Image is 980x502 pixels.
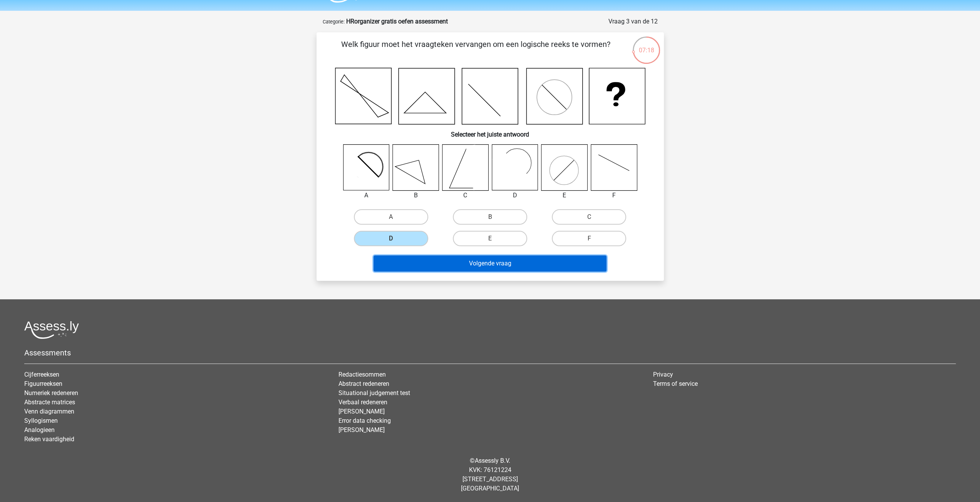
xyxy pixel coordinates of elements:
a: [PERSON_NAME] [338,426,385,434]
label: B [453,209,527,225]
button: Volgende vraag [374,255,606,272]
a: Abstract redeneren [338,380,389,387]
a: Verbaal redeneren [338,399,387,406]
a: Redactiesommen [338,371,386,378]
div: A [337,191,395,200]
a: Analogieen [24,426,55,434]
a: Assessly B.V. [475,457,510,464]
a: Situational judgement test [338,389,410,397]
h6: Selecteer het juiste antwoord [329,125,652,138]
div: E [535,191,593,200]
div: © KVK: 76121224 [STREET_ADDRESS] [GEOGRAPHIC_DATA] [18,450,962,499]
a: Terms of service [653,380,698,387]
strong: HRorganizer gratis oefen assessment [346,18,448,25]
div: 07:18 [632,36,661,55]
a: Abstracte matrices [24,399,75,406]
div: D [486,191,544,200]
label: A [354,209,428,225]
a: Numeriek redeneren [24,389,78,397]
label: E [453,231,527,246]
a: Error data checking [338,417,391,424]
p: Welk figuur moet het vraagteken vervangen om een logische reeks te vormen? [329,38,623,62]
a: Cijferreeksen [24,371,59,378]
a: Reken vaardigheid [24,435,74,443]
h5: Assessments [24,348,956,357]
div: F [585,191,643,200]
label: F [552,231,626,246]
a: Syllogismen [24,417,58,424]
label: D [354,231,428,246]
a: Figuurreeksen [24,380,62,387]
div: B [387,191,445,200]
a: Venn diagrammen [24,408,74,415]
img: Assessly logo [24,321,79,339]
label: C [552,209,626,225]
a: Privacy [653,371,673,378]
a: [PERSON_NAME] [338,408,385,415]
div: Vraag 3 van de 12 [608,17,658,26]
div: C [436,191,494,200]
small: Categorie: [323,19,345,25]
